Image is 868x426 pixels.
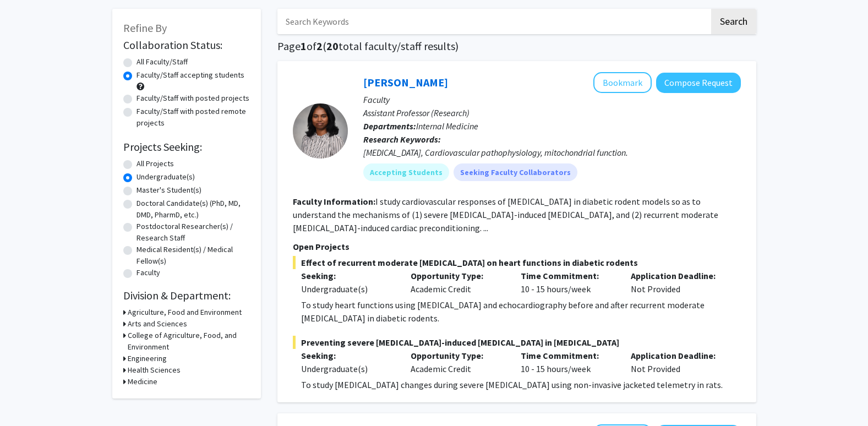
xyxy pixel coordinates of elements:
[363,121,416,132] b: Departments:
[521,349,614,362] p: Time Commitment:
[137,69,244,81] label: Faculty/Staff accepting students
[293,240,741,253] p: Open Projects
[521,269,614,282] p: Time Commitment:
[363,163,449,181] mat-chip: Accepting Students
[454,163,577,181] mat-chip: Seeking Faculty Collaborators
[301,349,395,362] p: Seeking:
[301,39,307,53] span: 1
[301,378,741,391] p: To study [MEDICAL_DATA] changes during severe [MEDICAL_DATA] using non-invasive jacketed telemetr...
[301,362,395,375] div: Undergraduate(s)
[623,269,733,296] div: Not Provided
[363,93,741,106] p: Faculty
[402,269,512,296] div: Academic Credit
[277,9,709,34] input: Search Keywords
[128,307,242,318] h3: Agriculture, Food and Environment
[623,349,733,375] div: Not Provided
[137,244,250,267] label: Medical Resident(s) / Medical Fellow(s)
[301,282,395,296] div: Undergraduate(s)
[301,269,395,282] p: Seeking:
[128,318,187,330] h3: Arts and Sciences
[128,353,167,364] h3: Engineering
[277,40,756,53] h1: Page of ( total faculty/staff results)
[416,121,478,132] span: Internal Medicine
[512,349,623,375] div: 10 - 15 hours/week
[631,269,724,282] p: Application Deadline:
[411,349,504,362] p: Opportunity Type:
[512,269,623,296] div: 10 - 15 hours/week
[137,56,188,68] label: All Faculty/Staff
[8,376,47,418] iframe: Chat
[363,106,741,119] p: Assistant Professor (Research)
[711,9,756,34] button: Search
[137,184,201,196] label: Master's Student(s)
[123,289,250,302] h2: Division & Department:
[137,198,250,221] label: Doctoral Candidate(s) (PhD, MD, DMD, PharmD, etc.)
[631,349,724,362] p: Application Deadline:
[363,134,441,145] b: Research Keywords:
[137,171,195,183] label: Undergraduate(s)
[293,196,718,233] fg-read-more: I study cardiovascular responses of [MEDICAL_DATA] in diabetic rodent models so as to understand ...
[293,256,741,269] span: Effect of recurrent moderate [MEDICAL_DATA] on heart functions in diabetic rodents
[137,158,174,170] label: All Projects
[128,330,250,353] h3: College of Agriculture, Food, and Environment
[123,140,250,154] h2: Projects Seeking:
[593,72,652,93] button: Add Sathya Velmurugan to Bookmarks
[363,146,741,159] div: [MEDICAL_DATA], Cardiovascular pathophysiology, mitochondrial function.
[123,21,167,35] span: Refine By
[128,364,181,376] h3: Health Sciences
[326,39,339,53] span: 20
[363,75,448,89] a: [PERSON_NAME]
[293,336,741,349] span: Preventing severe [MEDICAL_DATA]-induced [MEDICAL_DATA] in [MEDICAL_DATA]
[293,196,375,207] b: Faculty Information:
[137,92,249,104] label: Faculty/Staff with posted projects
[301,298,741,325] p: To study heart functions using [MEDICAL_DATA] and echocardiography before and after recurrent mod...
[402,349,512,375] div: Academic Credit
[137,221,250,244] label: Postdoctoral Researcher(s) / Research Staff
[316,39,323,53] span: 2
[128,376,157,387] h3: Medicine
[137,106,250,129] label: Faculty/Staff with posted remote projects
[123,39,250,52] h2: Collaboration Status:
[137,267,160,278] label: Faculty
[411,269,504,282] p: Opportunity Type:
[656,73,741,93] button: Compose Request to Sathya Velmurugan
